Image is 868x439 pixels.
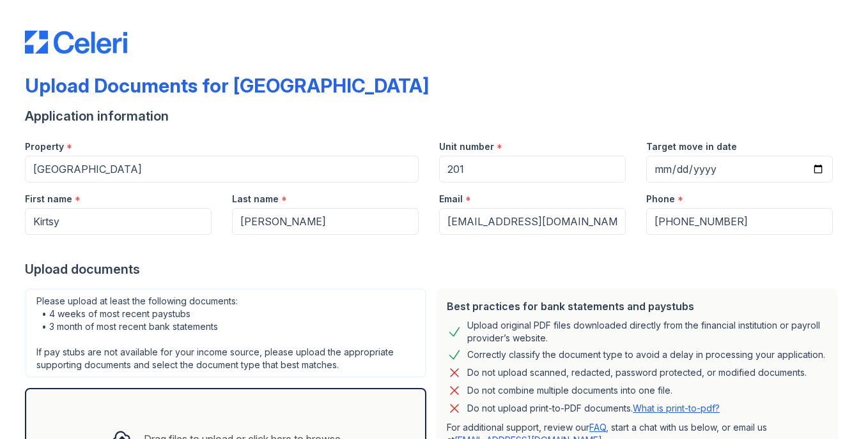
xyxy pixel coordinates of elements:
[447,299,828,314] div: Best practices for bank statements and paystubs
[467,402,720,415] p: Do not upload print-to-PDF documents.
[646,193,675,205] label: Phone
[467,319,828,345] div: Upload original PDF files downloaded directly from the financial institution or payroll provider’...
[25,107,843,125] div: Application information
[646,140,737,153] label: Target move in date
[25,74,429,97] div: Upload Documents for [GEOGRAPHIC_DATA]
[589,422,606,433] a: FAQ
[439,193,463,205] label: Email
[467,347,825,362] div: Correctly classify the document type to avoid a delay in processing your application.
[25,193,72,205] label: First name
[633,403,720,413] a: What is print-to-pdf?
[467,365,807,380] div: Do not upload scanned, redacted, password protected, or modified documents.
[467,383,672,398] div: Do not combine multiple documents into one file.
[439,140,494,153] label: Unit number
[232,193,279,205] label: Last name
[25,140,64,153] label: Property
[25,260,843,278] div: Upload documents
[25,288,426,378] div: Please upload at least the following documents: • 4 weeks of most recent paystubs • 3 month of mo...
[25,31,127,54] img: CE_Logo_Blue-a8612792a0a2168367f1c8372b55b34899dd931a85d93a1a3d3e32e68fde9ad4.png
